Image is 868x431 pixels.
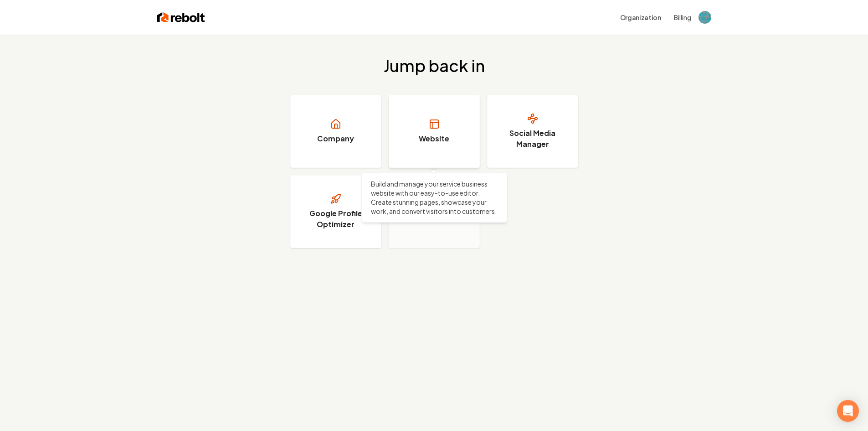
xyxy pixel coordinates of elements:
[699,11,711,24] img: Ethan Hormann
[371,179,498,216] p: Build and manage your service business website with our easy-to-use editor. Create stunning pages...
[674,13,691,22] button: Billing
[290,95,381,168] a: Company
[384,57,485,75] h2: Jump back in
[290,175,381,248] a: Google Profile Optimizer
[317,133,354,144] h3: Company
[419,133,449,144] h3: Website
[487,95,578,168] a: Social Media Manager
[389,95,480,168] a: Website
[157,11,205,24] img: Rebolt Logo
[699,11,711,24] button: Open user button
[615,9,667,26] button: Organization
[837,400,859,422] div: Open Intercom Messenger
[498,128,567,150] h3: Social Media Manager
[302,208,370,230] h3: Google Profile Optimizer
